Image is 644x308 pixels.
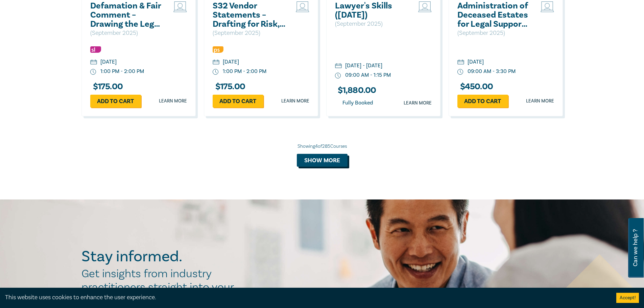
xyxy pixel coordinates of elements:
button: Show more [297,154,348,167]
div: Fully Booked [335,98,380,108]
div: [DATE] [223,58,239,66]
p: ( September 2025 ) [213,29,285,38]
p: ( September 2025 ) [457,29,530,38]
span: Can we help ? [632,222,639,274]
h3: $ 1,880.00 [335,86,376,95]
img: calendar [213,60,219,66]
a: Add to cart [457,95,508,108]
h2: Stay informed. [81,248,241,265]
img: watch [335,73,341,79]
div: [DATE] - [DATE] [345,62,382,70]
a: Defamation & Fair Comment – Drawing the Legal Line [90,1,163,29]
h3: $ 175.00 [213,82,245,91]
div: 09:00 AM - 1:15 PM [345,71,391,79]
h2: Get insights from industry practitioners straight into your inbox. [81,267,241,308]
div: 1:00 PM - 2:00 PM [223,68,266,75]
img: watch [90,69,96,75]
p: ( September 2025 ) [335,20,408,28]
button: Accept cookies [616,293,639,303]
a: Add to cart [213,95,263,108]
a: Learn more [281,98,309,104]
div: 09:00 AM - 3:30 PM [468,68,516,75]
div: Showing 4 of 285 Courses [81,143,563,150]
a: Administration of Deceased Estates for Legal Support Staff ([DATE]) [457,1,530,29]
a: Add to cart [90,95,141,108]
div: 1:00 PM - 2:00 PM [100,68,144,75]
a: Learn more [526,98,554,104]
img: calendar [457,60,464,66]
h3: $ 450.00 [457,82,493,91]
img: watch [213,69,219,75]
img: Live Stream [418,1,432,12]
img: Live Stream [173,1,187,12]
img: watch [457,69,463,75]
h3: $ 175.00 [90,82,123,91]
div: [DATE] [100,58,117,66]
a: S32 Vendor Statements – Drafting for Risk, Clarity & Compliance [213,1,285,29]
p: ( September 2025 ) [90,29,163,38]
img: Professional Skills [213,46,223,53]
img: Live Stream [541,1,554,12]
img: Live Stream [296,1,309,12]
a: Learn more [159,98,187,104]
div: This website uses cookies to enhance the user experience. [5,293,606,302]
div: [DATE] [468,58,484,66]
img: Substantive Law [90,46,101,53]
img: calendar [90,60,97,66]
a: Lawyer's Skills ([DATE]) [335,1,408,20]
img: calendar [335,63,342,69]
a: Learn more [404,100,432,106]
